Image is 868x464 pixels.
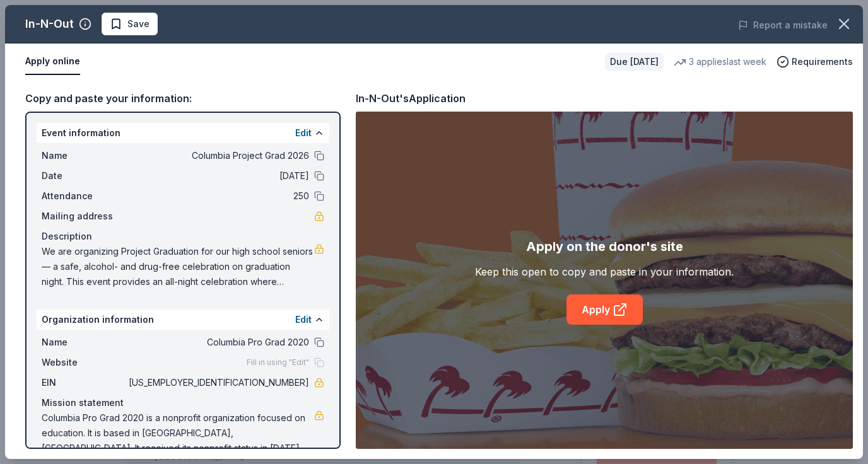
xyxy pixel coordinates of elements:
span: Columbia Project Grad 2026 [126,148,309,163]
div: Keep this open to copy and paste in your information. [475,264,734,279]
span: [US_EMPLOYER_IDENTIFICATION_NUMBER] [126,375,309,390]
span: Name [42,148,126,163]
span: EIN [42,375,126,390]
div: Event information [37,123,329,143]
div: Mission statement [42,395,324,410]
span: Columbia Pro Grad 2020 is a nonprofit organization focused on education. It is based in [GEOGRAPH... [42,410,314,456]
span: Date [42,168,126,183]
div: Apply on the donor's site [526,236,683,257]
div: Organization information [37,310,329,330]
span: Requirements [792,54,853,69]
span: Fill in using "Edit" [247,357,309,368]
span: Save [127,16,150,32]
span: Website [42,355,126,370]
button: Edit [295,312,312,327]
span: 250 [126,188,309,204]
span: Mailing address [42,209,126,224]
button: Report a mistake [738,18,828,33]
button: Apply online [25,49,80,75]
div: Description [42,229,324,244]
div: In-N-Out [25,14,74,34]
span: [DATE] [126,168,309,183]
button: Requirements [777,54,853,69]
div: 3 applies last week [674,54,766,69]
button: Edit [295,125,312,141]
div: In-N-Out's Application [356,90,466,107]
span: Name [42,335,126,350]
span: We are organizing Project Graduation for our high school seniors — a safe, alcohol- and drug-free... [42,244,314,289]
a: Apply [566,294,643,325]
span: Attendance [42,188,126,204]
div: Due [DATE] [605,53,664,71]
div: Copy and paste your information: [25,90,341,107]
button: Save [102,13,158,35]
span: Columbia Pro Grad 2020 [126,335,309,350]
